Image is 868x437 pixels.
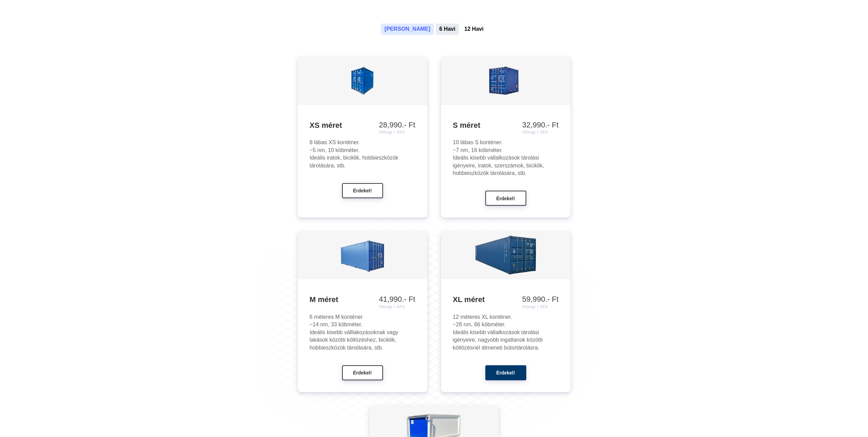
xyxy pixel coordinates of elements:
div: /Hónap + ÁFA [522,305,558,310]
div: 41,990.- Ft [379,295,415,309]
a: Érdekel! [485,195,526,201]
span: Érdekel! [496,370,515,376]
h3: XS méret [310,121,415,131]
div: 32,990.- Ft [522,121,558,135]
div: /Hónap + ÁFA [379,305,415,310]
div: 28,990.- Ft [379,121,415,135]
a: Érdekel! [485,369,526,375]
img: 12.jpg [473,233,538,277]
button: 12 Havi [461,24,487,35]
div: 10 lábas S konténer. ~7 nm, 16 köbméter. Ideális kisebb vállalkozások tárolási igényeire, iratok,... [453,139,559,177]
span: Érdekel! [353,370,372,376]
h3: S méret [453,121,559,131]
div: 12 méteres XL konténer. ~28 nm, 66 köbméter. Ideális kisebb vállalkozások tárolási igényeire, nag... [453,313,559,352]
a: Érdekel! [342,369,383,375]
a: Érdekel! [342,187,383,193]
button: 6 Havi [436,24,459,35]
button: Érdekel! [342,183,383,198]
button: Érdekel! [342,365,383,380]
button: Érdekel! [485,365,526,380]
img: 6.jpg [340,233,385,277]
img: 8.png [466,58,545,103]
h3: M méret [310,295,415,305]
span: Érdekel! [496,196,515,201]
div: 59,990.- Ft [522,295,558,309]
img: 8_1.png [326,58,398,103]
div: 8 lábas XS konténer. ~5 nm, 10 köbméter. Ideális iratok, biciklik, hobbieszközök tárolására, stb. [310,139,415,169]
h3: XL méret [453,295,559,305]
div: /Hónap + ÁFA [522,130,558,135]
span: Érdekel! [353,188,372,194]
button: Érdekel! [485,191,526,206]
button: [PERSON_NAME] [381,24,433,35]
div: /Hónap + ÁFA [379,130,415,135]
div: 6 méteres M konténer. ~14 nm, 33 köbméter. Ideális kisebb válllakozásoknak vagy lakások közötti k... [310,313,415,352]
